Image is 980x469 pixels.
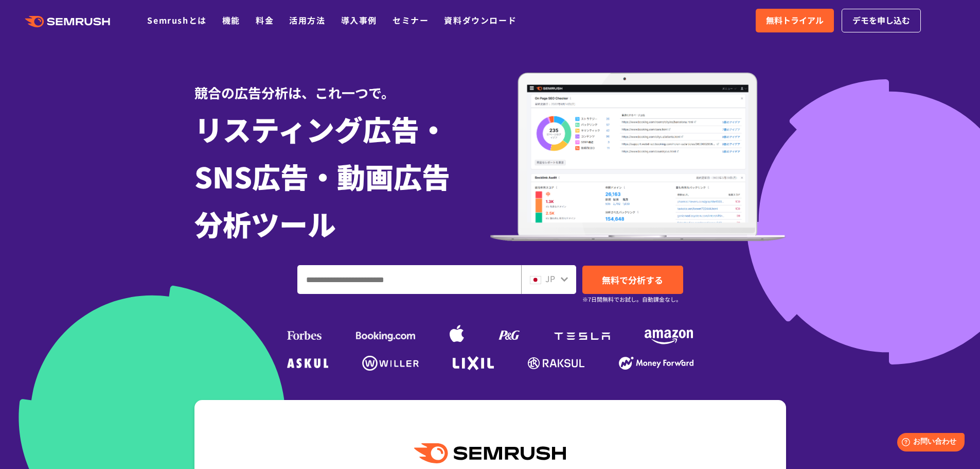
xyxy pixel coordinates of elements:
a: 無料トライアル [756,9,834,32]
a: 料金 [256,14,274,26]
input: ドメイン、キーワードまたはURLを入力してください [298,266,521,293]
img: Semrush [414,443,565,463]
small: ※7日間無料でお試し。自動課金なし。 [582,294,682,304]
span: 無料で分析する [602,273,663,286]
a: 資料ダウンロード [444,14,516,26]
a: Semrushとは [147,14,206,26]
a: 活用方法 [289,14,325,26]
a: セミナー [393,14,429,26]
span: デモを申し込む [852,14,910,27]
span: 無料トライアル [766,14,824,27]
a: 無料で分析する [582,266,683,294]
div: 競合の広告分析は、これ一つで。 [194,67,490,102]
span: JP [545,272,555,285]
a: 導入事例 [341,14,377,26]
h1: リスティング広告・ SNS広告・動画広告 分析ツール [194,105,490,247]
a: デモを申し込む [842,9,921,32]
a: 機能 [222,14,240,26]
iframe: Help widget launcher [888,429,969,458]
